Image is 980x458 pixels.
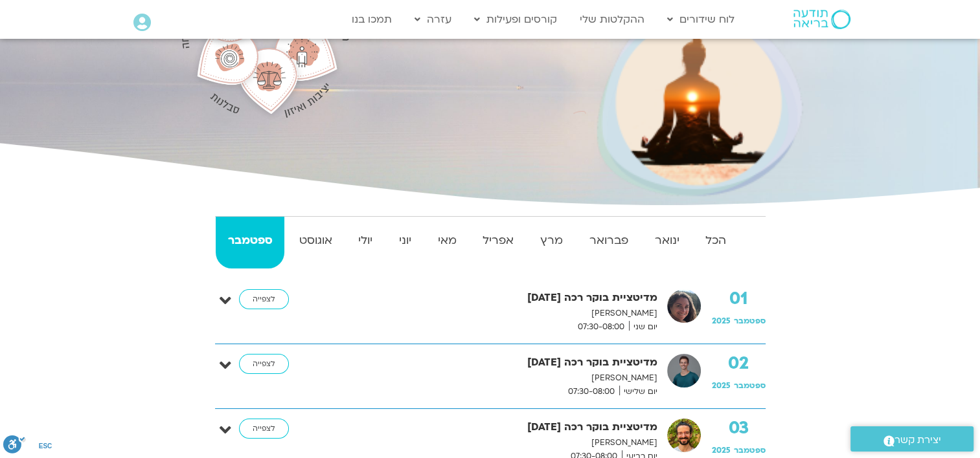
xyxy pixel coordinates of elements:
a: הכל [694,217,738,268]
strong: פברואר [577,231,640,250]
strong: מדיטציית בוקר רכה [DATE] [317,419,657,436]
a: יצירת קשר [850,426,974,452]
img: תודעה בריאה [793,10,850,29]
strong: אפריל [471,231,526,250]
strong: מדיטציית בוקר רכה [DATE] [317,289,657,307]
span: ספטמבר [734,316,766,326]
strong: 01 [712,289,766,309]
strong: 02 [712,354,766,373]
a: יוני [387,217,424,268]
p: [PERSON_NAME] [317,307,657,320]
p: [PERSON_NAME] [317,371,657,385]
a: ספטמבר [216,217,284,268]
a: עזרה [408,7,458,32]
a: מאי [426,217,468,268]
span: 2025 [712,316,731,326]
strong: מאי [426,231,468,250]
a: תמכו בנו [345,7,398,32]
a: ינואר [643,217,691,268]
strong: מרץ [529,231,575,250]
strong: יולי [347,231,385,250]
span: 2025 [712,380,731,391]
span: ספטמבר [734,380,766,391]
a: לוח שידורים [661,7,741,32]
a: לצפייה [239,419,289,439]
strong: יוני [387,231,424,250]
a: לצפייה [239,289,289,310]
strong: ספטמבר [216,231,284,250]
span: 2025 [712,445,731,455]
a: קורסים ופעילות [468,7,564,32]
a: פברואר [577,217,640,268]
span: ספטמבר [734,445,766,455]
span: 07:30-08:00 [573,320,629,334]
a: אפריל [471,217,526,268]
strong: הכל [694,231,738,250]
strong: מדיטציית בוקר רכה [DATE] [317,354,657,371]
strong: ינואר [643,231,691,250]
span: יום שני [629,320,657,334]
span: 07:30-08:00 [564,385,619,398]
span: יום שלישי [619,385,657,398]
a: לצפייה [239,354,289,375]
a: מרץ [529,217,575,268]
a: ההקלטות שלי [573,7,651,32]
a: יולי [347,217,385,268]
p: [PERSON_NAME] [317,436,657,450]
span: יצירת קשר [895,431,941,449]
a: אוגוסט [287,217,344,268]
strong: אוגוסט [287,231,344,250]
strong: 03 [712,419,766,438]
